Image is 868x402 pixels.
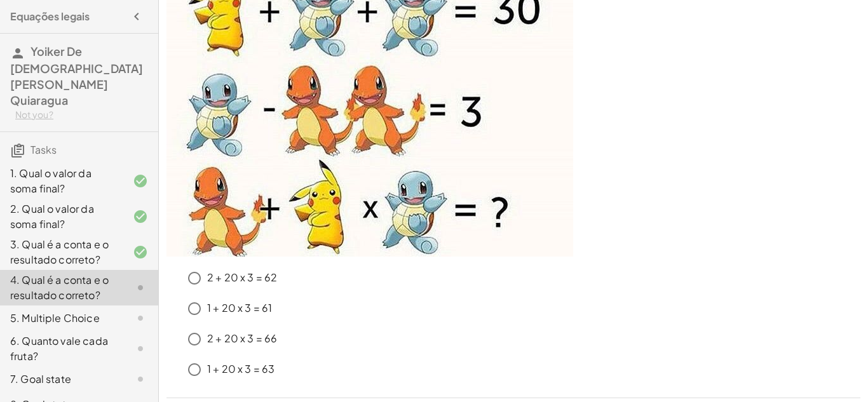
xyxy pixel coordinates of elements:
[133,341,148,356] i: Task not started.
[10,237,112,267] div: 3. Qual é a conta e o resultado correto?
[133,209,148,224] i: Task finished and correct.
[10,166,112,196] div: 1. Qual o valor da soma final?
[207,301,272,316] p: 1 + 20 x 3 = 61
[133,173,148,189] i: Task finished and correct.
[207,362,275,377] p: 1 + 20 x 3 = 63
[10,44,143,107] span: Yoiker De [DEMOGRAPHIC_DATA][PERSON_NAME] Quiaragua
[133,245,148,260] i: Task finished and correct.
[207,332,277,346] p: 2 + 20 x 3 = 66
[133,311,148,326] i: Task not started.
[207,271,277,285] p: 2 + 20 x 3 = 62
[10,201,112,232] div: 2. Qual o valor da soma final?
[31,143,57,156] span: Tasks
[10,372,112,387] div: 7. Goal state
[10,311,112,326] div: 5. Multiple Choice
[10,272,112,303] div: 4. Qual é a conta e o resultado correto?
[133,372,148,387] i: Task not started.
[10,333,112,364] div: 6. Quanto vale cada fruta?
[15,109,148,121] div: Not you?
[10,9,90,24] h4: Equações legais
[133,280,148,295] i: Task not started.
